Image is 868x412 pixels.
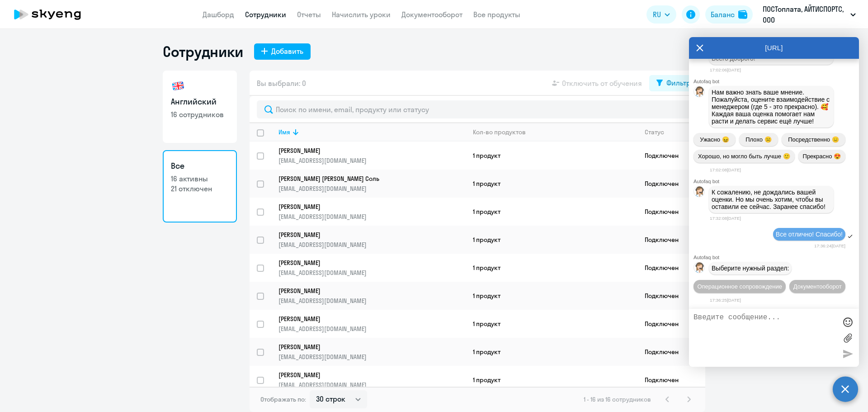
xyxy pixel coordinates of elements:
td: 1 продукт [466,142,637,170]
a: Сотрудники [245,10,286,19]
img: bot avatar [694,86,705,99]
p: [EMAIL_ADDRESS][DOMAIN_NAME] [278,241,465,249]
td: Подключен [637,170,705,198]
p: [PERSON_NAME] [278,343,453,351]
a: Английский16 сотрудников [163,71,237,143]
img: english [171,79,185,93]
div: Статус [645,128,664,136]
div: Кол-во продуктов [473,128,637,136]
td: Подключен [637,282,705,310]
p: [EMAIL_ADDRESS][DOMAIN_NAME] [278,156,465,165]
h3: Все [171,160,229,172]
td: 1 продукт [466,338,637,366]
td: Подключен [637,366,705,394]
time: 17:36:25[DATE] [710,298,741,303]
p: [PERSON_NAME] [PERSON_NAME] Соль [278,175,453,183]
td: 1 продукт [466,226,637,254]
span: 1 - 16 из 16 сотрудников [584,395,651,403]
a: Начислить уроки [332,10,391,19]
p: 21 отключен [171,184,229,194]
span: Плохо ☹️ [745,136,771,143]
a: [PERSON_NAME][EMAIL_ADDRESS][DOMAIN_NAME] [278,343,465,361]
td: Подключен [637,226,705,254]
a: Все16 активны21 отключен [163,150,237,223]
span: RU [653,9,661,20]
span: Документооборот [793,283,842,290]
p: ПОСТоплата, АЙТИСПОРТС, ООО [763,4,847,25]
td: 1 продукт [466,282,637,310]
p: [EMAIL_ADDRESS][DOMAIN_NAME] [278,353,465,361]
a: Документооборот [401,10,462,19]
button: Добавить [254,43,311,60]
button: Операционное сопровождение [693,280,786,293]
time: 17:02:08[DATE] [710,167,741,172]
p: [EMAIL_ADDRESS][DOMAIN_NAME] [278,185,465,193]
p: [EMAIL_ADDRESS][DOMAIN_NAME] [278,325,465,333]
a: [PERSON_NAME][EMAIL_ADDRESS][DOMAIN_NAME] [278,231,465,249]
td: 1 продукт [466,366,637,394]
td: 1 продукт [466,170,637,198]
td: Подключен [637,254,705,282]
time: 17:32:08[DATE] [710,216,741,221]
div: Имя [278,128,465,136]
a: [PERSON_NAME][EMAIL_ADDRESS][DOMAIN_NAME] [278,203,465,221]
button: Прекрасно 😍 [798,150,845,163]
div: Autofaq bot [693,79,859,84]
p: [PERSON_NAME] [278,371,453,379]
time: 17:02:06[DATE] [710,67,741,72]
p: 16 сотрудников [171,109,229,119]
button: Балансbalance [705,5,753,24]
span: Операционное сопровождение [697,283,782,290]
button: Документооборот [789,280,845,293]
span: Отображать по: [260,395,306,403]
a: Дашборд [203,10,234,19]
h1: Сотрудники [163,43,243,61]
span: Ужасно 😖 [700,136,729,143]
div: Баланс [711,9,735,20]
img: bot avatar [694,262,705,275]
p: [EMAIL_ADDRESS][DOMAIN_NAME] [278,213,465,221]
span: Прекрасно 😍 [803,153,841,160]
div: Autofaq bot [693,179,859,184]
a: [PERSON_NAME] [PERSON_NAME] Соль[EMAIL_ADDRESS][DOMAIN_NAME] [278,175,465,193]
div: Статус [645,128,705,136]
span: Все отлично! Спасибо! [776,231,843,238]
p: [PERSON_NAME] [278,315,453,323]
p: 16 активны [171,174,229,184]
td: 1 продукт [466,310,637,338]
a: [PERSON_NAME][EMAIL_ADDRESS][DOMAIN_NAME] [278,259,465,277]
button: Ужасно 😖 [693,133,736,146]
td: 1 продукт [466,254,637,282]
img: balance [738,10,747,19]
button: Фильтр [649,75,698,91]
div: Фильтр [666,77,691,88]
p: [PERSON_NAME] [278,147,453,155]
span: Выберите нужный раздел: [712,265,789,272]
a: [PERSON_NAME][EMAIL_ADDRESS][DOMAIN_NAME] [278,371,465,389]
a: [PERSON_NAME][EMAIL_ADDRESS][DOMAIN_NAME] [278,315,465,333]
time: 17:36:24[DATE] [814,243,845,248]
span: Нам важно знать ваше мнение. Пожалуйста, оцените взаимодействие с менеджером (где 5 - это прекрас... [712,89,831,125]
a: [PERSON_NAME][EMAIL_ADDRESS][DOMAIN_NAME] [278,287,465,305]
td: Подключен [637,310,705,338]
p: [EMAIL_ADDRESS][DOMAIN_NAME] [278,297,465,305]
div: Кол-во продуктов [473,128,526,136]
h3: Английский [171,96,229,108]
button: Хорошо, но могло быть лучше 🙂 [693,150,795,163]
td: 1 продукт [466,198,637,226]
div: Добавить [271,46,303,57]
button: Плохо ☹️ [739,133,778,146]
label: Лимит 10 файлов [841,331,854,345]
p: [PERSON_NAME] [278,203,453,211]
p: [PERSON_NAME] [278,259,453,267]
span: Посредственно 😑 [788,136,839,143]
img: bot avatar [694,186,705,199]
input: Поиск по имени, email, продукту или статусу [257,100,698,118]
button: RU [646,5,676,24]
div: Autofaq bot [693,255,859,260]
td: Подключен [637,142,705,170]
div: Имя [278,128,290,136]
a: [PERSON_NAME][EMAIL_ADDRESS][DOMAIN_NAME] [278,147,465,165]
span: Хорошо, но могло быть лучше 🙂 [698,153,790,160]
